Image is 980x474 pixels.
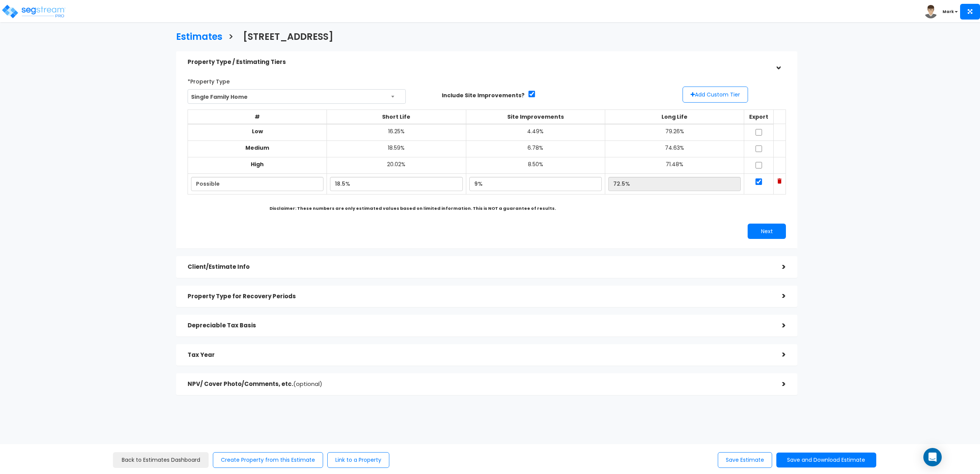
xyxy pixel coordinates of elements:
button: Save Estimate [718,452,772,468]
button: Add Custom Tier [683,87,748,103]
div: > [772,54,784,70]
h5: NPV/ Cover Photo/Comments, etc. [188,381,771,387]
button: Next [748,224,786,239]
div: Open Intercom Messenger [923,448,942,466]
h3: [STREET_ADDRESS] [243,32,333,44]
img: avatar.png [924,5,938,18]
td: 71.48% [605,157,744,173]
button: Create Property from this Estimate [213,452,323,468]
a: [STREET_ADDRESS] [237,24,333,47]
span: Single Family Home [188,90,405,104]
b: Disclaimer: These numbers are only estimated values based on limited information. This is NOT a g... [269,205,556,211]
h5: Client/Estimate Info [188,264,771,270]
td: 4.49% [466,124,605,141]
button: Link to a Property [327,452,389,468]
div: > [771,320,786,332]
td: 16.25% [327,124,466,141]
th: Export [744,110,774,124]
a: Estimates [170,24,222,47]
h5: Tax Year [188,352,771,358]
th: Long Life [605,110,744,124]
td: 79.26% [605,124,744,141]
td: 74.63% [605,141,744,157]
td: 18.59% [327,141,466,157]
span: Single Family Home [188,89,406,104]
div: > [771,349,786,361]
div: > [771,378,786,390]
span: (optional) [293,380,322,388]
h5: Property Type / Estimating Tiers [188,59,771,65]
a: Back to Estimates Dashboard [113,452,209,468]
div: > [771,290,786,302]
td: 6.78% [466,141,605,157]
h3: > [228,32,234,44]
label: *Property Type [188,75,230,85]
th: # [188,110,327,124]
h5: Property Type for Recovery Periods [188,293,771,300]
b: Low [252,127,263,135]
h5: Depreciable Tax Basis [188,322,771,329]
img: logo_pro_r.png [1,4,66,19]
img: Trash Icon [777,178,782,184]
b: Medium [245,144,269,152]
button: Save and Download Estimate [776,453,876,467]
th: Short Life [327,110,466,124]
b: Mark [942,9,954,15]
label: Include Site Improvements? [442,92,524,99]
h3: Estimates [176,32,222,44]
td: 20.02% [327,157,466,173]
div: > [771,261,786,273]
td: 8.50% [466,157,605,173]
th: Site Improvements [466,110,605,124]
b: High [251,160,264,168]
